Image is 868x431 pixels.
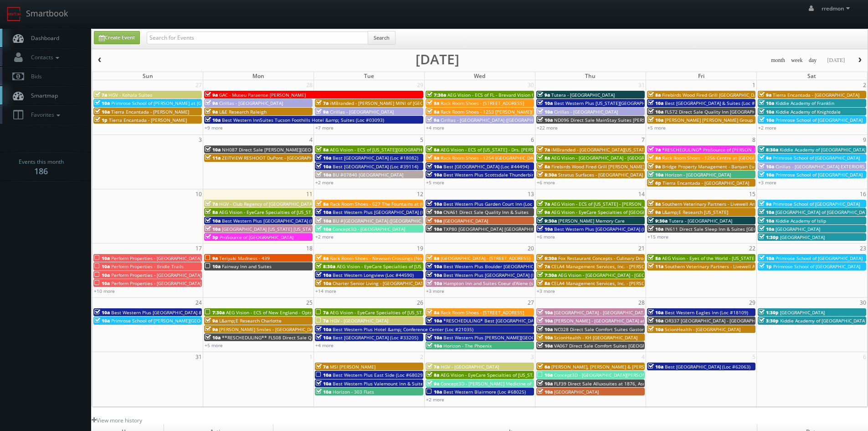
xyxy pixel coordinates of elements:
[111,100,241,106] span: Primrose School of [PERSON_NAME] at [GEOGRAPHIC_DATA]
[662,155,783,161] span: Rack Room Shoes - 1256 Centre at [GEOGRAPHIC_DATA]
[537,125,558,131] a: +22 more
[554,326,699,332] span: NC028 Direct Sale Comfort Suites Gastonia- - [GEOGRAPHIC_DATA]
[537,209,550,215] span: 9a
[537,146,550,153] span: 7a
[205,309,225,316] span: 7:30a
[443,263,578,270] span: Best Western Plus Boulder [GEOGRAPHIC_DATA] (Loc #06179)
[759,155,771,161] span: 9a
[647,125,666,131] a: +5 more
[537,326,553,332] span: 10a
[94,317,110,324] span: 10a
[662,146,768,153] span: *RESCHEDULING* ProSource of [PERSON_NAME]
[205,146,221,153] span: 10a
[219,209,444,215] span: AEG Vision - EyeCare Specialties of [US_STATE] - [PERSON_NAME] Eyecare Associates - [PERSON_NAME]
[551,363,727,370] span: [PERSON_NAME], [PERSON_NAME] & [PERSON_NAME], LLC - [GEOGRAPHIC_DATA]
[551,92,615,98] span: Tutera - [GEOGRAPHIC_DATA]
[205,201,218,207] span: 7a
[648,263,663,270] span: 11a
[368,31,395,45] button: Search
[443,389,526,395] span: Best Western Blairmore (Loc #68025)
[537,171,557,178] span: 8:30a
[94,272,110,278] span: 10a
[94,255,110,261] span: 10a
[537,389,553,395] span: 10a
[205,209,218,215] span: 8a
[109,117,187,123] span: Tierra Encantada - [PERSON_NAME]
[551,280,684,286] span: CELA4 Management Services, Inc. - [PERSON_NAME] Genesis
[426,226,442,232] span: 10a
[333,155,418,161] span: Best [GEOGRAPHIC_DATA] (Loc #18082)
[330,255,435,261] span: Rack Room Shoes - Newnan Crossings (No Rush)
[315,234,334,240] a: +2 more
[94,31,140,44] a: Create Event
[7,7,21,21] img: smartbook-logo.png
[537,280,550,286] span: 8a
[759,263,772,270] span: 1p
[219,326,320,332] span: [PERSON_NAME] Smiles - [GEOGRAPHIC_DATA]
[219,100,283,106] span: Cirillas - [GEOGRAPHIC_DATA]
[330,100,457,106] span: iMBranded - [PERSON_NAME] MINI of [GEOGRAPHIC_DATA]
[94,100,110,106] span: 10a
[776,218,826,224] span: Kiddie Academy of Islip
[426,263,442,270] span: 10a
[537,263,550,270] span: 7a
[554,372,687,378] span: Concept3D - [GEOGRAPHIC_DATA][PERSON_NAME][US_STATE]
[111,272,201,278] span: Perform Properties - [GEOGRAPHIC_DATA]
[205,125,223,131] a: +9 more
[219,109,267,115] span: L&E Research Raleigh
[316,109,329,115] span: 9a
[441,109,576,115] span: Rack Room Shoes - 1253 [PERSON_NAME][GEOGRAPHIC_DATA]
[537,343,553,349] span: 10a
[26,111,62,119] span: Favorites
[554,100,740,106] span: Best Western Plus [US_STATE][GEOGRAPHIC_DATA] [GEOGRAPHIC_DATA] (Loc #37096)
[426,280,442,286] span: 10a
[648,100,663,106] span: 10a
[426,125,444,131] a: +4 more
[108,92,152,98] span: HGV - Kohala Suites
[537,100,553,106] span: 10a
[554,226,670,232] span: Best Western Plus [GEOGRAPHIC_DATA] (Loc #05721)
[537,317,553,324] span: 10a
[759,317,779,324] span: 3:30p
[316,100,329,106] span: 7a
[768,55,788,66] button: month
[205,155,221,161] span: 11a
[205,234,218,240] span: 5p
[426,171,442,178] span: 10a
[222,334,358,341] span: **RESCHEDULING** FL508 Direct Sale Quality Inn Oceanfront
[759,117,774,123] span: 10a
[759,92,771,98] span: 9a
[537,218,557,224] span: 9:30a
[665,263,823,270] span: Southern Veterinary Partners - Livewell Animal Urgent Care of Goodyear
[333,326,473,332] span: Best Western Plus Hotel &amp; Conference Center (Loc #21035)
[330,317,388,324] span: HGV - [GEOGRAPHIC_DATA]
[426,363,439,370] span: 7a
[441,100,524,106] span: Rack Room Shoes - [STREET_ADDRESS]
[205,255,218,261] span: 9a
[316,280,331,286] span: 10a
[665,171,731,178] span: Horizon - [GEOGRAPHIC_DATA]
[426,218,442,224] span: 10a
[333,389,374,395] span: Horizon - 303 Flats
[94,92,107,98] span: 7a
[426,146,439,153] span: 8a
[554,389,599,395] span: [GEOGRAPHIC_DATA]
[780,234,825,240] span: [GEOGRAPHIC_DATA]
[315,342,334,348] a: +4 more
[316,146,329,153] span: 8a
[330,309,493,316] span: AEG Vision - EyeCare Specialties of [US_STATE] – [PERSON_NAME] Eye Care
[648,155,661,161] span: 8a
[205,117,221,123] span: 10a
[316,218,331,224] span: 10a
[554,343,673,349] span: VA067 Direct Sale Comfort Suites [GEOGRAPHIC_DATA]
[443,163,529,170] span: Best [GEOGRAPHIC_DATA] (Loc #44494)
[662,209,728,215] span: L&amp;E Research [US_STATE]
[759,171,774,178] span: 10a
[806,55,820,66] button: day
[443,171,581,178] span: Best Western Plus Scottsdale Thunderbird Suites (Loc #03156)
[537,155,550,161] span: 8a
[758,125,776,131] a: +2 more
[537,288,555,294] a: +3 more
[537,109,553,115] span: 10a
[205,100,218,106] span: 9a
